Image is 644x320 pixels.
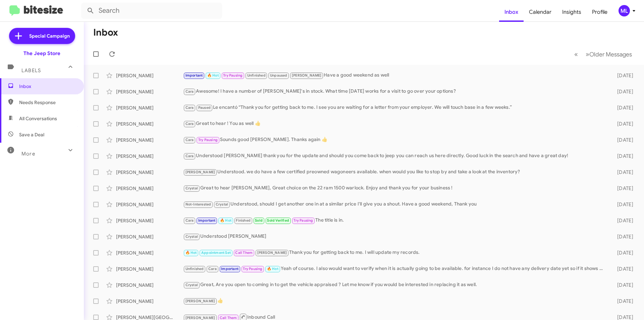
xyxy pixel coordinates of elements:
[185,218,194,223] span: Cara
[116,185,183,192] div: [PERSON_NAME]
[236,218,251,223] span: Finished
[606,169,639,176] div: [DATE]
[267,267,278,271] span: 🔥 Hot
[116,282,183,288] div: [PERSON_NAME]
[116,121,183,127] div: [PERSON_NAME]
[185,170,215,174] span: [PERSON_NAME]
[267,218,289,223] span: Sold Verified
[292,73,322,78] span: [PERSON_NAME]
[293,218,313,223] span: Try Pausing
[116,233,183,240] div: [PERSON_NAME]
[116,266,183,272] div: [PERSON_NAME]
[183,168,606,176] div: Understood. we do have a few certified preowned wagoneers available. when would you like to stop ...
[606,298,639,305] div: [DATE]
[183,297,606,305] div: 👍
[185,122,194,126] span: Cara
[183,249,606,257] div: Thank you for getting back to me. I will update my records.
[570,47,582,61] button: Previous
[19,99,76,106] span: Needs Response
[185,73,203,78] span: Important
[185,299,215,303] span: [PERSON_NAME]
[183,200,606,208] div: Understood, should I get another one in at a similar price I'll give you a shout. Have a good wee...
[185,234,198,239] span: Crystal
[183,184,606,192] div: Great to hear [PERSON_NAME], Great choice on the 22 ram 1500 warlock. Enjoy and thank you for you...
[201,250,231,255] span: Appointment Set
[183,120,606,128] div: Great to hear ! You as well 👍
[183,72,606,79] div: Have a good weekend as well
[116,88,183,95] div: [PERSON_NAME]
[183,281,606,289] div: Great, Are you open to coming in to get the vehicle appraised ? Let me know if you would be inter...
[606,121,639,127] div: [DATE]
[116,249,183,256] div: [PERSON_NAME]
[243,267,262,271] span: Try Pausing
[198,105,211,110] span: Paused
[235,250,253,255] span: Call Them
[606,153,639,159] div: [DATE]
[116,137,183,143] div: [PERSON_NAME]
[220,316,237,320] span: Call Them
[116,169,183,176] div: [PERSON_NAME]
[216,202,228,207] span: Crystal
[619,5,630,16] div: ML
[183,217,606,224] div: The title is in.
[207,73,219,78] span: 🔥 Hot
[23,50,60,57] div: The Jeep Store
[524,2,557,22] a: Calendar
[19,131,44,138] span: Save a Deal
[606,233,639,240] div: [DATE]
[21,151,35,157] span: More
[19,115,57,122] span: All Conversations
[116,153,183,159] div: [PERSON_NAME]
[220,218,231,223] span: 🔥 Hot
[606,282,639,288] div: [DATE]
[606,217,639,224] div: [DATE]
[613,5,637,16] button: ML
[587,2,613,22] a: Profile
[270,73,287,78] span: Unpaused
[582,47,636,61] button: Next
[183,233,606,240] div: Understood [PERSON_NAME]
[198,138,218,142] span: Try Pausing
[185,267,204,271] span: Unfinished
[185,316,215,320] span: [PERSON_NAME]
[183,88,606,95] div: Awesome! I have a number of [PERSON_NAME]'s in stock. What time [DATE] works for a visit to go ov...
[606,104,639,111] div: [DATE]
[183,104,606,111] div: Le encantó “Thank you for getting back to me. I see you are waiting for a letter from your employ...
[116,72,183,79] div: [PERSON_NAME]
[557,2,587,22] a: Insights
[183,265,606,273] div: Yeah of course. I also would want to verify when it is actually going to be available. for instan...
[185,105,194,110] span: Cara
[183,152,606,160] div: Understood [PERSON_NAME] thank you for the update and should you come back to jeep you can reach ...
[116,217,183,224] div: [PERSON_NAME]
[116,201,183,208] div: [PERSON_NAME]
[606,185,639,192] div: [DATE]
[257,250,287,255] span: [PERSON_NAME]
[81,3,222,19] input: Search
[185,250,197,255] span: 🔥 Hot
[606,72,639,79] div: [DATE]
[185,89,194,94] span: Cara
[208,267,217,271] span: Cara
[29,33,70,39] span: Special Campaign
[116,104,183,111] div: [PERSON_NAME]
[21,67,41,74] span: Labels
[606,249,639,256] div: [DATE]
[185,202,211,207] span: Not-Interested
[606,266,639,272] div: [DATE]
[223,73,243,78] span: Try Pausing
[221,267,238,271] span: Important
[606,88,639,95] div: [DATE]
[606,137,639,143] div: [DATE]
[589,51,632,58] span: Older Messages
[183,136,606,144] div: Sounds good [PERSON_NAME]. Thanks again 👍
[571,47,636,61] nav: Page navigation example
[198,218,216,223] span: Important
[247,73,266,78] span: Unfinished
[9,28,75,44] a: Special Campaign
[499,2,524,22] a: Inbox
[185,283,198,287] span: Crystal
